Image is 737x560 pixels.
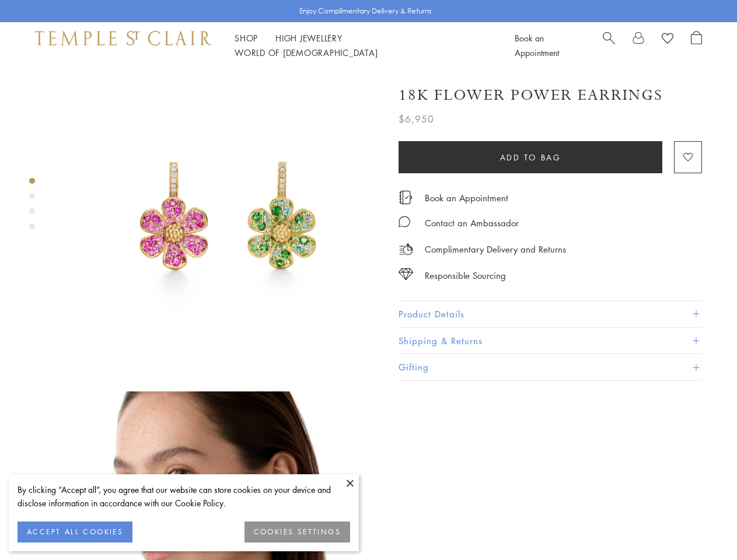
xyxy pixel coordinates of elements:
div: Responsible Sourcing [425,268,506,283]
button: ACCEPT ALL COOKIES [18,521,132,542]
img: MessageIcon-01_2.svg [399,216,410,228]
div: By clicking “Accept all”, you agree that our website can store cookies on your device and disclos... [18,483,350,510]
p: Complimentary Delivery and Returns [425,242,566,257]
h1: 18K Flower Power Earrings [399,85,663,106]
span: $6,950 [399,111,434,127]
a: Book an Appointment [425,191,508,204]
button: Add to bag [399,141,662,173]
a: Search [603,31,615,60]
img: icon_appointment.svg [399,191,413,204]
button: Gifting [399,354,702,380]
a: View Wishlist [662,31,673,48]
button: COOKIES SETTINGS [244,521,350,542]
button: Product Details [399,301,702,327]
a: Open Shopping Bag [691,31,702,60]
img: icon_sourcing.svg [399,268,413,280]
a: Book an Appointment [515,32,559,58]
nav: Main navigation [235,31,488,60]
div: Product gallery navigation [29,175,35,239]
button: Shipping & Returns [399,328,702,354]
img: icon_delivery.svg [399,242,413,257]
span: Add to bag [500,151,561,164]
img: 18K Flower Power Earrings [76,69,381,374]
p: Enjoy Complimentary Delivery & Returns [299,5,432,17]
a: High JewelleryHigh Jewellery [275,32,343,44]
a: World of [DEMOGRAPHIC_DATA]World of [DEMOGRAPHIC_DATA] [235,47,378,58]
img: Temple St. Clair [35,31,211,45]
a: ShopShop [235,32,258,44]
div: Contact an Ambassador [425,216,519,230]
iframe: Gorgias live chat messenger [679,505,725,548]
